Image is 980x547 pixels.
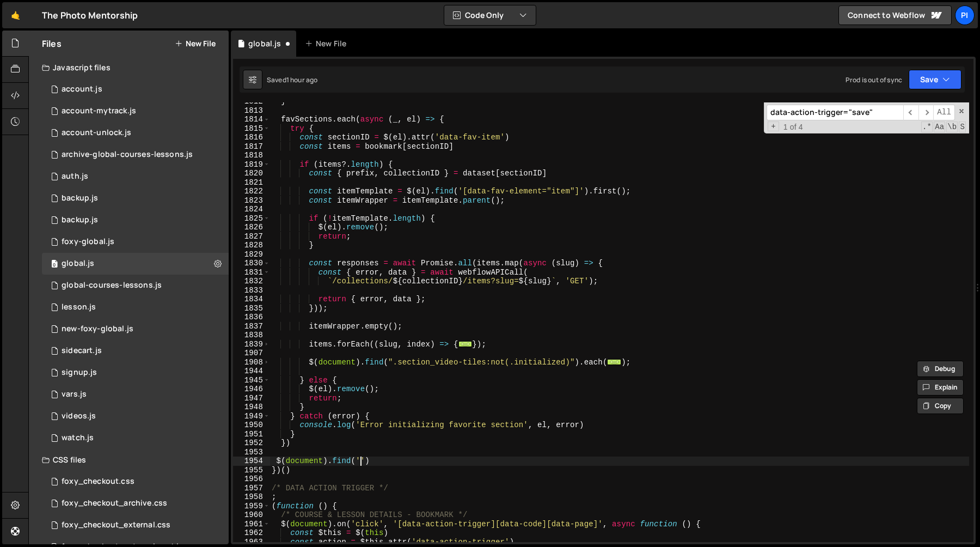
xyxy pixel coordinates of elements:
[233,106,270,116] div: 1813
[933,105,955,120] span: Alt-Enter
[42,166,229,187] div: 13533/34034.js
[779,123,807,132] span: 1 of 4
[42,38,62,50] h2: Files
[233,385,270,394] div: 1946
[42,100,229,122] div: 13533/38628.js
[42,209,229,231] div: 13533/45030.js
[62,302,96,312] div: lesson.js
[233,376,270,385] div: 1945
[233,367,270,376] div: 1944
[233,475,270,484] div: 1956
[233,358,270,367] div: 1908
[233,187,270,196] div: 1822
[233,412,270,421] div: 1949
[233,205,270,214] div: 1824
[62,477,134,487] div: foxy_checkout.css
[62,346,102,356] div: sidecart.js
[62,520,170,530] div: foxy_checkout_external.css
[233,196,270,205] div: 1823
[233,223,270,232] div: 1826
[42,231,229,253] div: 13533/34219.js
[42,340,229,362] div: 13533/43446.js
[62,368,97,378] div: signup.js
[42,9,138,22] div: The Photo Mentorship
[946,121,958,132] span: Whole Word Search
[608,358,622,364] span: ...
[233,349,270,358] div: 1907
[233,484,270,493] div: 1957
[62,411,96,421] div: videos.js
[248,38,281,49] div: global.js
[934,121,945,132] span: CaseSensitive Search
[233,124,270,133] div: 1815
[233,340,270,349] div: 1839
[233,331,270,340] div: 1838
[767,105,903,120] input: Search for
[233,160,270,169] div: 1819
[42,253,229,275] div: 13533/39483.js
[62,259,94,269] div: global.js
[917,361,964,377] button: Debug
[42,405,229,427] div: 13533/42246.js
[444,5,536,25] button: Code Only
[768,121,779,132] span: Toggle Replace mode
[62,128,131,138] div: account-unlock.js
[233,151,270,160] div: 1818
[42,493,229,514] div: 13533/44030.css
[233,502,270,511] div: 1959
[62,499,167,508] div: foxy_checkout_archive.css
[233,457,270,466] div: 1954
[233,277,270,286] div: 1832
[233,142,270,151] div: 1817
[233,322,270,331] div: 1837
[42,471,229,493] div: 13533/38507.css
[62,237,114,247] div: foxy-global.js
[29,449,229,471] div: CSS files
[233,466,270,475] div: 1955
[233,268,270,277] div: 1831
[29,57,229,78] div: Javascript files
[233,286,270,295] div: 1833
[233,313,270,322] div: 1836
[233,178,270,187] div: 1821
[233,115,270,124] div: 1814
[175,39,216,48] button: New File
[42,78,229,100] div: 13533/34220.js
[917,379,964,396] button: Explain
[921,121,933,132] span: RegExp Search
[233,169,270,178] div: 1820
[62,172,88,181] div: auth.js
[233,133,270,142] div: 1816
[458,341,473,347] span: ...
[233,520,270,529] div: 1961
[233,295,270,304] div: 1834
[42,187,229,209] div: 13533/45031.js
[233,430,270,439] div: 1951
[267,75,317,84] div: Saved
[51,260,58,269] span: 0
[62,150,193,160] div: archive-global-courses-lessons.js
[838,5,952,25] a: Connect to Webflow
[233,232,270,241] div: 1827
[42,122,229,144] div: 13533/41206.js
[62,390,87,399] div: vars.js
[233,403,270,412] div: 1948
[233,439,270,448] div: 1952
[233,394,270,403] div: 1947
[918,105,934,120] span: ​
[42,275,229,296] div: 13533/35292.js
[62,84,102,94] div: account.js
[42,318,229,340] div: 13533/40053.js
[909,70,961,89] button: Save
[62,433,94,443] div: watch.js
[42,144,229,166] div: 13533/43968.js
[233,250,270,259] div: 1829
[233,421,270,430] div: 1950
[233,304,270,313] div: 1835
[917,398,964,414] button: Copy
[233,510,270,520] div: 1960
[42,362,229,384] div: 13533/35364.js
[2,2,29,28] a: 🤙
[955,5,975,25] a: Pi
